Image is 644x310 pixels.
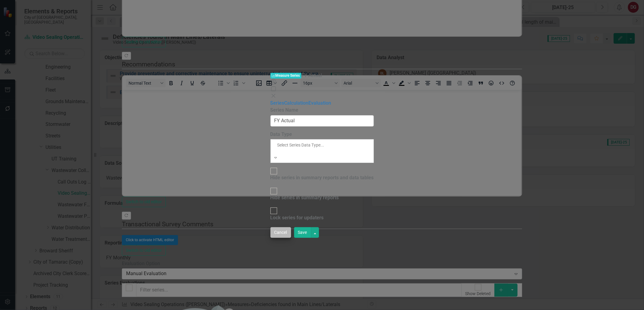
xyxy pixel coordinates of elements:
a: Evaluation [309,100,331,106]
div: Select Series Data Type... [277,142,367,148]
label: Series Name [270,107,374,114]
a: Calculation [284,100,309,106]
input: Series Name [270,115,374,126]
button: Save [294,227,311,238]
span: Measure Series [270,73,302,79]
span: FY Actual [301,72,322,78]
a: Series [270,100,284,106]
button: Cancel [270,227,291,238]
label: Data Type [270,131,374,138]
div: Lock series for updaters [270,214,324,221]
div: Hide series in summary reports [270,194,339,201]
div: Hide series in summary reports and data tables [270,174,374,181]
